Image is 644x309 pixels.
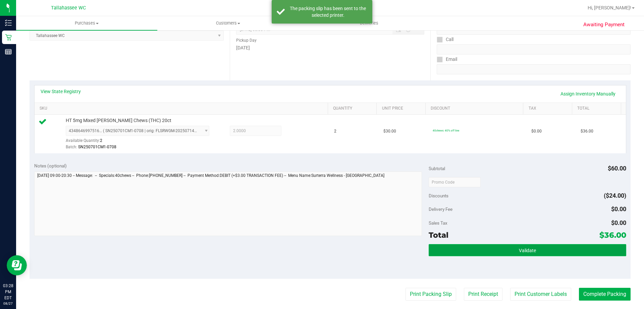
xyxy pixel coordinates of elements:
span: Total [429,230,448,240]
a: Total [577,106,618,111]
button: Print Packing Slip [406,288,456,301]
span: 2 [334,128,336,134]
span: Tallahassee WC [51,5,86,11]
div: Available Quantity: [66,136,217,149]
span: SN250701CM1-0708 [78,145,116,149]
a: Purchases [16,16,157,30]
button: Validate [429,244,626,256]
span: Awaiting Payment [583,21,625,29]
p: 03:28 PM EDT [3,283,13,301]
span: Customers [158,20,298,26]
inline-svg: Inventory [5,20,12,26]
span: ($24.00) [604,192,626,199]
span: Validate [519,248,536,253]
span: $0.00 [611,219,626,226]
a: Assign Inventory Manually [556,88,620,100]
input: Promo Code [429,177,481,187]
span: Sales Tax [429,220,447,226]
input: Format: (999) 999-9999 [437,44,631,54]
div: The packing slip has been sent to the selected printer. [288,5,367,18]
span: $60.00 [608,165,626,172]
label: Email [437,54,457,64]
span: $36.00 [599,230,626,240]
iframe: Resource center [7,255,27,275]
span: $0.00 [531,128,542,134]
a: Quantity [333,106,374,111]
span: 2 [100,138,102,143]
span: $30.00 [383,128,396,134]
a: Customers [157,16,299,30]
p: 08/27 [3,301,13,306]
span: $0.00 [611,205,626,213]
a: View State Registry [41,88,81,95]
inline-svg: Reports [5,48,12,55]
a: Discount [431,106,521,111]
label: Call [437,35,453,44]
span: Subtotal [429,166,445,171]
label: Pickup Day [236,37,257,43]
span: HT 5mg Mixed [PERSON_NAME] Chews (THC) 20ct [66,117,171,124]
button: Complete Packing [579,288,631,301]
span: Notes (optional) [34,163,67,168]
span: Discounts [429,190,448,202]
div: [DATE] [236,44,424,51]
span: Delivery Fee [429,206,452,212]
span: Purchases [16,20,157,26]
a: Unit Price [382,106,423,111]
a: Tax [529,106,570,111]
inline-svg: Retail [5,34,12,41]
span: 40chews: 40% off line [433,129,459,132]
button: Print Customer Labels [510,288,571,301]
a: SKU [40,106,325,111]
button: Print Receipt [464,288,502,301]
span: Hi, [PERSON_NAME]! [588,5,631,10]
span: $36.00 [581,128,593,134]
span: Batch: [66,145,77,149]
